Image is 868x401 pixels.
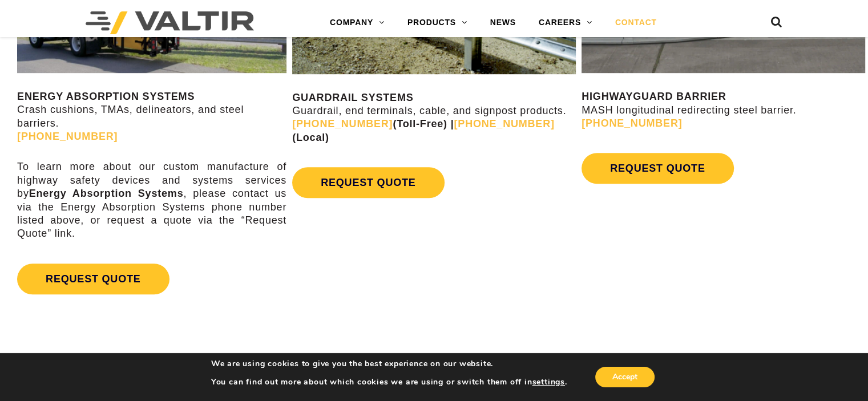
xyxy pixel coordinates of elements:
a: REQUEST QUOTE [292,167,444,198]
a: REQUEST QUOTE [582,153,733,184]
a: NEWS [479,11,527,34]
p: You can find out more about which cookies we are using or switch them off in . [211,377,567,387]
a: [PHONE_NUMBER] [454,118,554,129]
strong: GUARDRAIL SYSTEMS [292,92,413,103]
a: [PHONE_NUMBER] [17,131,118,142]
img: Valtir [86,11,254,34]
a: CAREERS [527,11,604,34]
strong: HIGHWAYGUARD BARRIER [582,91,726,102]
button: Accept [595,367,655,387]
strong: ENERGY ABSORPTION SYSTEMS [17,91,195,102]
a: REQUEST QUOTE [17,264,169,294]
button: settings [532,377,564,387]
p: Guardrail, end terminals, cable, and signpost products. [292,91,576,145]
p: Crash cushions, TMAs, delineators, and steel barriers. [17,90,286,144]
strong: (Toll-Free) | (Local) [292,118,555,143]
p: MASH longitudinal redirecting steel barrier. [582,90,865,130]
a: [PHONE_NUMBER] [292,118,393,129]
a: COMPANY [318,11,396,34]
p: We are using cookies to give you the best experience on our website. [211,359,567,369]
a: CONTACT [604,11,668,34]
p: To learn more about our custom manufacture of highway safety devices and systems services by , pl... [17,160,286,240]
a: [PHONE_NUMBER] [582,118,682,129]
a: PRODUCTS [396,11,479,34]
strong: Energy Absorption Systems [29,188,184,199]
